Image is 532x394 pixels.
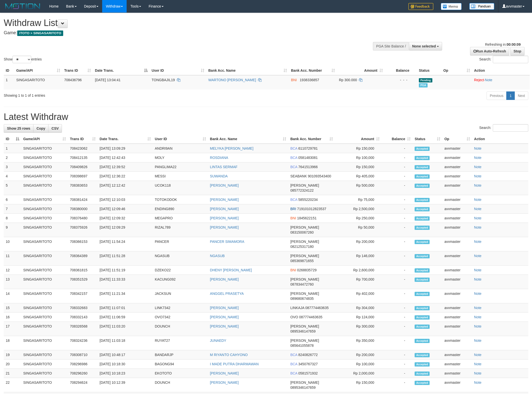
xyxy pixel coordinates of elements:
[474,315,482,319] a: Note
[442,181,472,195] td: avvmaster
[474,381,482,385] a: Note
[298,146,318,150] span: Copy 6110729781 to clipboard
[210,216,239,220] a: [PERSON_NAME]
[68,223,98,237] td: 708375926
[208,78,256,82] a: WARTONO [PERSON_NAME]
[21,204,68,214] td: SINGASARITOTO
[68,181,98,195] td: 708383653
[68,322,98,336] td: 708326568
[153,251,208,266] td: NGASUB
[289,66,337,75] th: Bank Acc. Number: activate to sort column ascending
[95,78,120,82] span: [DATE] 13:04:41
[337,66,385,75] th: Amount: activate to sort column ascending
[17,30,63,36] span: ITOTO > SINGASARITOTO
[21,181,68,195] td: SINGASARITOTO
[415,325,430,329] span: Accepted
[474,240,482,244] a: Note
[474,207,482,211] a: Note
[21,303,68,313] td: SINGASARITOTO
[382,251,413,266] td: -
[415,156,430,160] span: Accepted
[210,207,239,211] a: [PERSON_NAME]
[4,162,21,172] td: 3
[290,254,319,258] span: [PERSON_NAME]
[415,207,430,211] span: Accepted
[485,42,521,46] span: Refreshing in:
[12,56,31,63] select: Showentries
[290,174,307,178] span: SEABANK
[442,289,472,303] td: avvmaster
[68,289,98,303] td: 708342157
[335,204,382,214] td: Rp 2,500,000
[469,3,494,10] img: panduan.png
[415,184,430,188] span: Accepted
[415,292,430,296] span: Accepted
[474,268,482,272] a: Note
[382,223,413,237] td: -
[290,268,296,272] span: BNI
[442,172,472,181] td: avvmaster
[98,162,153,172] td: [DATE] 12:39:52
[506,91,515,100] a: 1
[290,324,319,328] span: [PERSON_NAME]
[7,126,30,130] span: Show 25 rows
[62,66,93,75] th: Trans ID: activate to sort column ascending
[415,278,430,282] span: Accepted
[442,162,472,172] td: avvmaster
[210,183,239,187] a: [PERSON_NAME]
[441,3,462,10] img: Button%20Memo.svg
[68,214,98,223] td: 708376480
[210,146,254,150] a: MELYKA [PERSON_NAME]
[210,292,244,296] a: ANGGEL PRASETYA
[98,275,153,289] td: [DATE] 11:33:33
[290,188,313,192] span: Copy 085772324122 to clipboard
[472,134,528,144] th: Action
[419,83,428,87] span: Marked by avvmaster
[335,275,382,289] td: Rp 700,000
[98,289,153,303] td: [DATE] 11:21:34
[48,124,62,133] a: CSV
[335,303,382,313] td: Rp 304,000
[4,251,21,266] td: 11
[21,144,68,153] td: SINGASARITOTO
[4,289,21,303] td: 14
[442,153,472,162] td: avvmaster
[335,195,382,204] td: Rp 75,000
[21,223,68,237] td: SINGASARITOTO
[21,289,68,303] td: SINGASARITOTO
[68,144,98,153] td: 708423062
[98,134,153,144] th: Date Trans.: activate to sort column ascending
[479,124,528,132] label: Search:
[21,195,68,204] td: SINGASARITOTO
[408,3,433,10] img: Feedback.jpg
[68,303,98,313] td: 708332683
[210,371,239,375] a: [PERSON_NAME]
[4,214,21,223] td: 8
[290,315,298,319] span: OVO
[98,144,153,153] td: [DATE] 13:09:29
[210,306,239,310] a: [PERSON_NAME]
[474,324,482,328] a: Note
[382,162,413,172] td: -
[98,181,153,195] td: [DATE] 12:12:42
[290,165,297,169] span: BCA
[4,303,21,313] td: 15
[510,47,525,55] a: Stop
[153,214,208,223] td: MEGAPRO
[290,183,319,187] span: [PERSON_NAME]
[14,66,62,75] th: Game/API: activate to sort column ascending
[474,165,482,169] a: Note
[68,266,98,275] td: 708361815
[290,156,297,160] span: BCA
[290,240,319,244] span: [PERSON_NAME]
[153,237,208,251] td: PANCER
[290,277,319,281] span: [PERSON_NAME]
[4,153,21,162] td: 2
[153,162,208,172] td: PANGLIMA22
[415,216,430,221] span: Accepted
[409,42,442,50] button: None selected
[415,174,430,179] span: Accepted
[153,172,208,181] td: MESSI
[68,204,98,214] td: 708380000
[474,174,482,178] a: Note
